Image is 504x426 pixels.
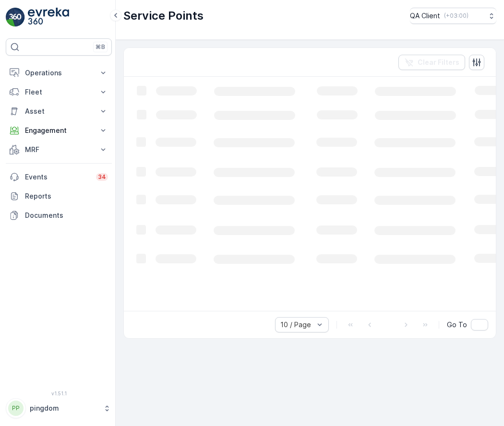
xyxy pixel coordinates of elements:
p: Engagement [25,126,93,135]
button: PPpingdom [6,398,112,418]
p: ⌘B [96,43,105,51]
button: Fleet [6,83,112,102]
p: Operations [25,68,93,78]
p: Asset [25,106,93,116]
button: QA Client(+03:00) [410,8,496,24]
p: Fleet [25,87,93,97]
p: ( +03:00 ) [444,12,468,20]
a: Events34 [6,167,112,187]
img: logo_light-DOdMpM7g.png [28,8,69,27]
a: Documents [6,206,112,225]
img: logo [6,8,25,27]
button: Operations [6,63,112,83]
button: MRF [6,140,112,159]
p: Documents [25,211,108,220]
button: Engagement [6,121,112,140]
a: Reports [6,187,112,206]
p: MRF [25,145,93,154]
p: pingdom [30,403,98,413]
p: QA Client [410,11,440,21]
span: Go To [447,320,467,330]
p: 34 [98,173,106,181]
button: Clear Filters [398,55,465,70]
p: Events [25,172,90,182]
button: Asset [6,102,112,121]
p: Service Points [123,8,204,24]
p: Clear Filters [418,58,459,67]
span: v 1.51.1 [6,390,112,396]
p: Reports [25,191,108,201]
div: PP [8,401,24,416]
